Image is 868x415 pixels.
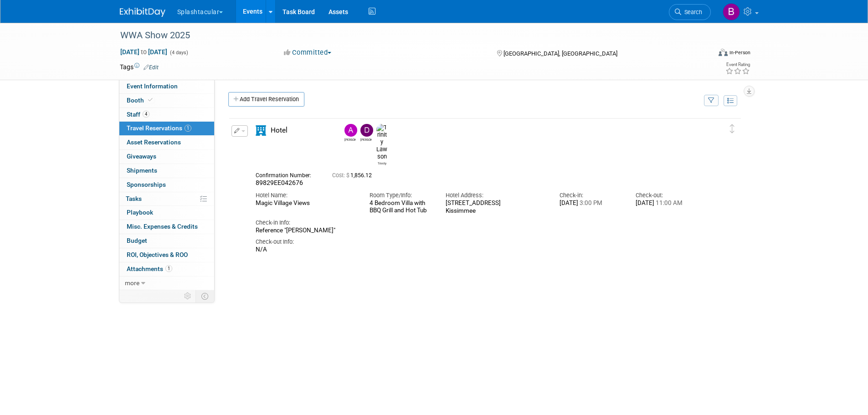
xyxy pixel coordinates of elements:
div: Trinity Lawson [374,124,390,166]
a: Search [669,4,711,20]
a: Budget [119,234,214,248]
a: Staff4 [119,108,214,122]
span: Staff [127,111,149,118]
div: [DATE] [636,200,698,207]
div: [DATE] [560,200,622,207]
span: Shipments [127,167,157,174]
span: (4 days) [169,50,188,56]
div: Check-out: [636,191,698,200]
td: Toggle Event Tabs [195,290,214,302]
span: Asset Reservations [127,138,181,146]
img: ExhibitDay [120,8,165,17]
a: Event Information [119,80,214,93]
a: Misc. Expenses & Credits [119,220,214,234]
a: Giveaways [119,150,214,164]
a: Tasks [119,192,214,206]
a: Booth [119,94,214,108]
span: 11:00 AM [654,200,683,206]
a: Shipments [119,164,214,178]
img: Brian Faulkner [723,3,740,20]
div: Check-out Info: [256,238,699,246]
span: ROI, Objectives & ROO [127,251,188,258]
span: 4 [143,111,149,118]
span: Misc. Expenses & Credits [127,223,198,230]
img: Format-Inperson.png [719,49,728,56]
div: Check-in Info: [256,219,699,227]
img: Trinity Lawson [376,124,388,160]
div: Reference "[PERSON_NAME]" [256,227,699,235]
a: Attachments1 [119,262,214,276]
span: Booth [127,97,154,104]
i: Click and drag to move item [730,124,734,133]
a: Edit [144,64,159,71]
div: Event Format [657,47,751,61]
span: Travel Reservations [127,124,191,132]
div: In-Person [729,49,750,56]
img: Alex Weidman [344,124,357,137]
span: 3:00 PM [578,200,602,206]
button: Committed [281,48,335,57]
div: Hotel Name: [256,191,356,200]
td: Tags [120,62,159,72]
td: Personalize Event Tab Strip [180,290,196,302]
span: Search [681,9,702,15]
div: Alex Weidman [344,137,356,142]
a: Playbook [119,206,214,220]
div: Event Rating [725,62,750,67]
span: Hotel [271,126,288,134]
span: Cost: $ [332,172,350,179]
a: ROI, Objectives & ROO [119,248,214,262]
span: [GEOGRAPHIC_DATA], [GEOGRAPHIC_DATA] [503,50,617,57]
img: Drew Ford [360,124,373,137]
a: Add Travel Reservation [228,92,304,107]
div: WWA Show 2025 [117,27,697,44]
span: Attachments [127,265,172,272]
a: Sponsorships [119,178,214,192]
a: Travel Reservations1 [119,122,214,135]
div: Alex Weidman [342,124,358,142]
span: more [125,279,139,287]
a: Asset Reservations [119,136,214,149]
span: Event Information [127,82,178,90]
i: Filter by Traveler [708,98,714,104]
span: [DATE] [DATE] [120,48,168,56]
div: 4 Bedroom Villa with BBQ Grill and Hot Tub [370,200,432,214]
div: Magic Village Views [256,200,356,207]
span: to [139,48,148,56]
div: Drew Ford [358,124,374,142]
div: Room Type/Info: [370,191,432,200]
div: Hotel Address: [446,191,546,200]
i: Hotel [256,125,266,136]
div: N/A [256,246,699,254]
div: [STREET_ADDRESS] Kissimmee [446,200,546,215]
div: Check-in: [560,191,622,200]
div: Drew Ford [360,137,372,142]
span: Tasks [126,195,142,202]
div: Trinity Lawson [376,160,388,165]
span: Playbook [127,209,153,216]
span: 1 [165,265,172,272]
div: Confirmation Number: [256,169,318,179]
span: Giveaways [127,153,156,160]
span: 1 [185,125,191,132]
span: 1,856.12 [332,172,375,179]
span: 89829EE042676 [256,179,303,186]
i: Booth reservation complete [148,97,153,102]
span: Budget [127,237,147,244]
span: Sponsorships [127,181,166,188]
a: more [119,277,214,290]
